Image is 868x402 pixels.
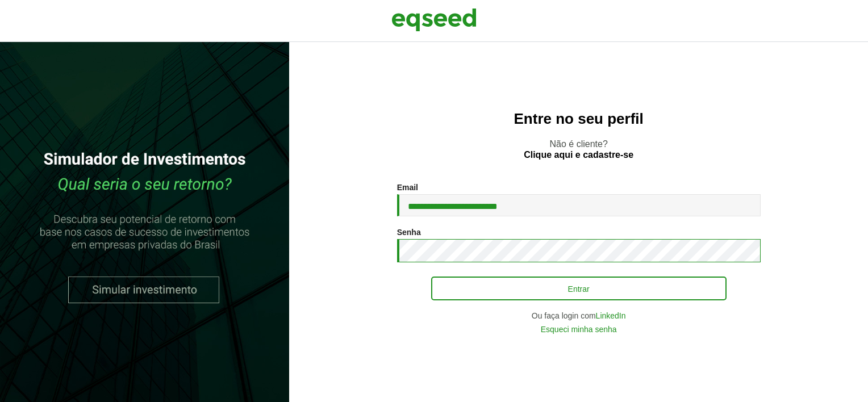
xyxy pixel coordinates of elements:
[391,6,477,34] img: EqSeed Logo
[397,312,761,320] div: Ou faça login com
[397,228,421,236] label: Senha
[431,277,727,300] button: Entrar
[524,150,633,160] a: Clique aqui e cadastre-se
[397,183,418,191] label: Email
[312,139,845,160] p: Não é cliente?
[541,325,617,333] a: Esqueci minha senha
[596,312,626,320] a: LinkedIn
[312,111,845,127] h2: Entre no seu perfil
